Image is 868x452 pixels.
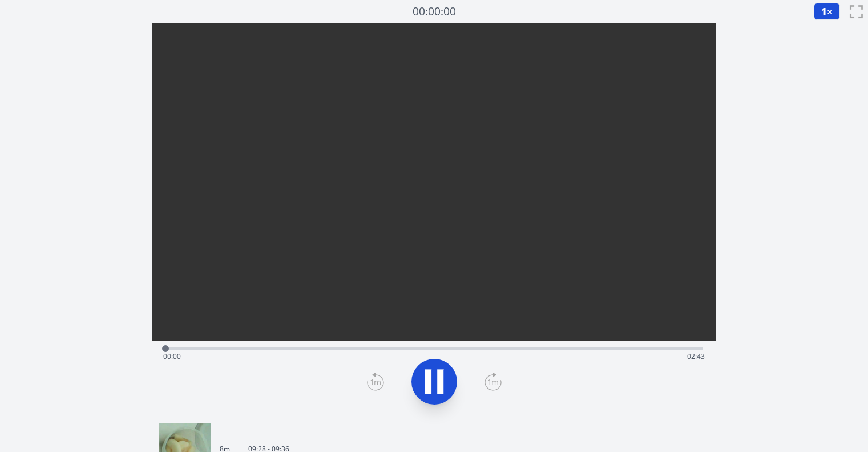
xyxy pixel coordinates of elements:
a: 00:00:00 [413,3,456,20]
span: 02:43 [687,351,705,361]
span: 1 [821,5,827,18]
button: 1× [814,3,840,20]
